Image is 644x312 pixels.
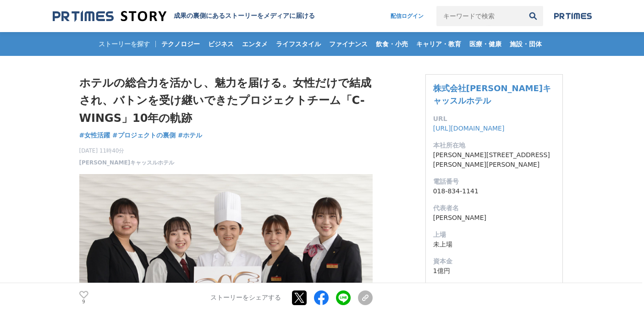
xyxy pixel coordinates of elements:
[325,40,371,48] span: ファイナンス
[79,147,175,155] span: [DATE] 11時40分
[79,159,175,167] a: [PERSON_NAME]キャッスルホテル
[325,32,371,56] a: ファイナンス
[433,114,555,124] dt: URL
[53,10,315,22] a: 成果の裏側にあるストーリーをメディアに届ける 成果の裏側にあるストーリーをメディアに届ける
[413,32,465,56] a: キャリア・教育
[413,40,465,48] span: キャリア・教育
[372,40,412,48] span: 飲食・小売
[433,141,555,150] dt: 本社所在地
[158,32,204,56] a: テクノロジー
[433,240,555,249] dd: 未上場
[79,300,88,304] p: 9
[204,32,237,56] a: ビジネス
[433,177,555,186] dt: 電話番号
[158,40,204,48] span: テクノロジー
[523,6,543,26] button: 検索
[433,125,505,132] a: [URL][DOMAIN_NAME]
[238,32,271,56] a: エンタメ
[433,150,555,170] dd: [PERSON_NAME][STREET_ADDRESS][PERSON_NAME][PERSON_NAME]
[506,32,545,56] a: 施設・団体
[372,32,412,56] a: 飲食・小売
[466,32,505,56] a: 医療・健康
[272,40,325,48] span: ライフスタイル
[433,203,555,213] dt: 代表者名
[204,40,237,48] span: ビジネス
[433,230,555,240] dt: 上場
[433,213,555,223] dd: [PERSON_NAME]
[433,257,555,266] dt: 資本金
[112,131,176,140] a: #プロジェクトの裏側
[433,186,555,196] dd: 018-834-1141
[79,131,110,139] span: #女性活躍
[433,266,555,276] dd: 1億円
[466,40,505,48] span: 医療・健康
[53,10,166,22] img: 成果の裏側にあるストーリーをメディアに届ける
[238,40,271,48] span: エンタメ
[272,32,325,56] a: ライフスタイル
[210,294,281,302] p: ストーリーをシェアする
[381,6,433,26] a: 配信ログイン
[174,12,315,20] h2: 成果の裏側にあるストーリーをメディアに届ける
[436,6,523,26] input: キーワードで検索
[178,131,203,140] a: #ホテル
[79,131,110,140] a: #女性活躍
[554,12,592,20] img: prtimes
[506,40,545,48] span: 施設・団体
[79,74,373,127] h1: ホテルの総合力を活かし、魅力を届ける。女性だけで結成され、バトンを受け継いできたプロジェクトチーム「C-WINGS」10年の軌跡
[112,131,176,139] span: #プロジェクトの裏側
[433,83,551,105] a: 株式会社[PERSON_NAME]キャッスルホテル
[178,131,203,139] span: #ホテル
